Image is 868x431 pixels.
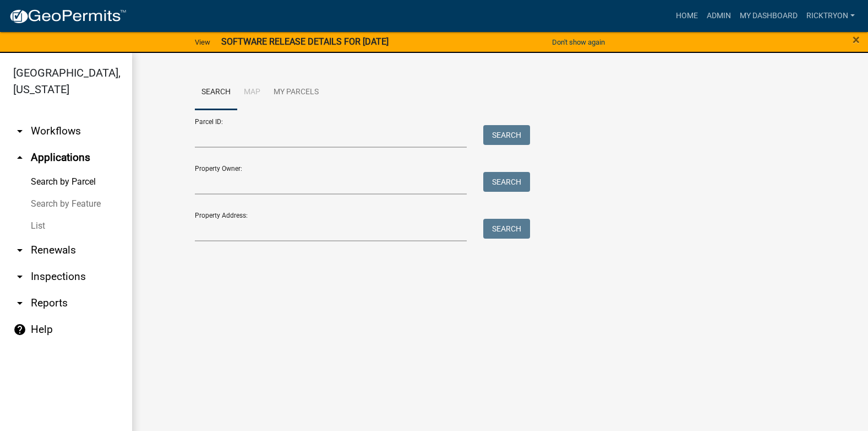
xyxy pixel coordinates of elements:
[267,75,325,110] a: My Parcels
[13,244,26,257] i: arrow_drop_down
[483,125,530,145] button: Search
[195,75,237,110] a: Search
[853,32,860,47] span: ×
[13,270,26,283] i: arrow_drop_down
[702,6,735,26] a: Admin
[483,172,530,192] button: Search
[483,219,530,239] button: Search
[548,33,609,51] button: Don't show again
[13,151,26,164] i: arrow_drop_up
[190,33,215,51] a: View
[13,125,26,138] i: arrow_drop_down
[13,297,26,310] i: arrow_drop_down
[802,6,859,26] a: ricktryon
[221,36,389,47] strong: SOFTWARE RELEASE DETAILS FOR [DATE]
[13,323,26,336] i: help
[672,6,702,26] a: Home
[853,33,860,46] button: Close
[735,6,802,26] a: My Dashboard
